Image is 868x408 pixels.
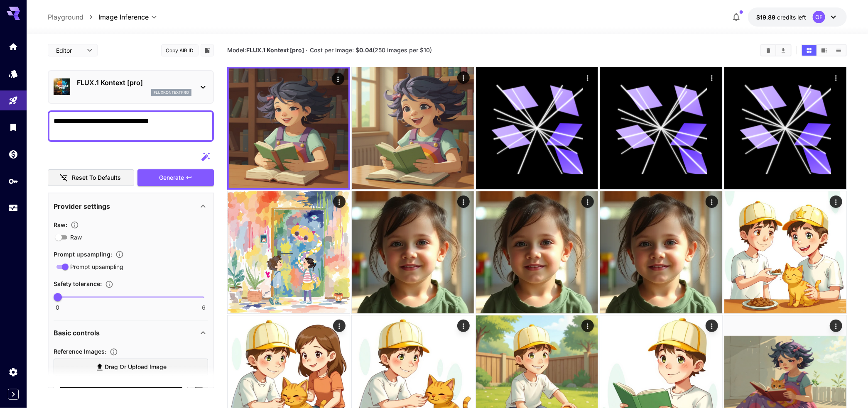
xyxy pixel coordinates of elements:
[56,303,59,312] span: 0
[756,13,806,22] div: $19.8894
[154,90,189,95] p: fluxkontextpro
[8,203,18,213] div: Usage
[54,74,208,100] div: FLUX.1 Kontext [pro]fluxkontextpro
[54,323,208,343] div: Basic controls
[54,348,106,355] span: Reference Images :
[333,195,346,208] div: Actions
[306,45,308,55] p: ·
[817,45,831,56] button: Show images in video view
[310,46,432,54] span: Cost per image: $ (250 images per $10)
[48,12,98,22] nav: breadcrumb
[70,233,82,242] span: Raw
[54,221,67,228] span: Raw :
[77,78,191,88] p: FLUX.1 Kontext [pro]
[54,251,112,258] span: Prompt upsampling :
[801,44,847,56] div: Show images in grid viewShow images in video viewShow images in list view
[352,191,474,313] img: NulpREwwda6qV9TATsI4fDomTbCiOVJqvTuHQQ3+hg0r2beUyfdZZWSIWF5aLMLHwAY7Lt01c5ZZDdpR1KgfFVhkZXrklHYe1...
[359,46,373,54] b: 0.04
[776,45,791,56] button: Download All
[48,12,83,22] a: Playground
[706,320,718,332] div: Actions
[706,71,718,84] div: Actions
[831,45,846,56] button: Show images in list view
[830,320,842,332] div: Actions
[802,45,817,56] button: Show images in grid view
[8,122,18,132] div: Library
[457,320,470,332] div: Actions
[813,11,825,23] div: OE
[70,262,123,271] span: Prompt upsampling
[457,195,470,208] div: Actions
[581,320,594,332] div: Actions
[600,191,722,313] img: NulpREwwda6qV9TATsI4fDomTbCiOVJqvTuHQQ3+hg0r2beUyfdZZWSIWF5aLMLHwAY7Lt01c5ZZDdpR1KgfFVhkZXrklHYe1...
[8,367,18,377] div: Settings
[106,348,121,356] button: Upload a reference image to guide the result. This is needed for Image-to-Image or Inpainting. Su...
[333,320,346,332] div: Actions
[54,201,110,211] p: Provider settings
[228,191,350,313] img: 9k=
[8,42,18,52] div: Home
[105,362,167,372] span: Drag or upload image
[54,196,208,216] div: Provider settings
[8,68,18,79] div: Models
[756,14,777,21] span: $19.89
[48,169,134,186] button: Reset to defaults
[8,95,18,106] div: Playground
[54,328,100,338] p: Basic controls
[724,191,846,313] img: 9k=
[457,71,470,84] div: Actions
[54,280,102,287] span: Safety tolerance :
[581,71,594,84] div: Actions
[102,280,117,288] button: Controls the tolerance level for input and output content moderation. Lower values apply stricter...
[830,71,842,84] div: Actions
[54,359,208,376] label: Drag or upload image
[830,195,842,208] div: Actions
[67,221,82,229] button: Controls the level of post-processing applied to generated images.
[229,68,348,188] img: Z
[137,169,214,186] button: Generate
[476,191,598,313] img: Xa1cHh4X4WpWMIhgfy0nOqF1i+eab9ED8M5cD3Z2qoAAAAAA
[112,250,127,259] button: Enables automatic enhancement and expansion of the input prompt to improve generation quality and...
[8,176,18,186] div: API Keys
[227,46,304,54] span: Model:
[202,303,206,312] span: 6
[352,67,474,189] img: Z
[581,195,594,208] div: Actions
[8,149,18,159] div: Wallet
[204,45,211,55] button: Add to library
[761,45,776,56] button: Clear Images
[161,44,199,56] button: Copy AIR ID
[332,73,344,85] div: Actions
[159,173,184,183] span: Generate
[706,195,718,208] div: Actions
[98,12,149,22] span: Image Inference
[748,7,847,27] button: $19.8894OE
[760,44,792,56] div: Clear ImagesDownload All
[777,14,806,21] span: credits left
[246,46,304,54] b: FLUX.1 Kontext [pro]
[56,46,82,55] span: Editor
[8,389,19,400] button: Expand sidebar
